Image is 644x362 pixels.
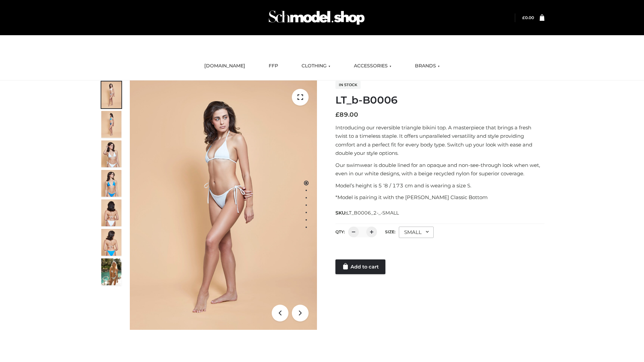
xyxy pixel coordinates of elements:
[199,59,250,73] a: [DOMAIN_NAME]
[522,15,534,20] a: £0.00
[349,59,396,73] a: ACCESSORIES
[335,161,544,178] p: Our swimwear is double lined for an opaque and non-see-through look when wet, even in our white d...
[522,15,525,20] span: £
[266,4,367,31] img: Schmodel Admin 964
[101,258,121,285] img: Arieltop_CloudNine_AzureSky2.jpg
[385,229,395,234] label: Size:
[101,199,121,226] img: ArielClassicBikiniTop_CloudNine_AzureSky_OW114ECO_7-scaled.jpg
[399,227,434,238] div: SMALL
[335,229,345,234] label: QTY:
[335,81,361,89] span: In stock
[335,259,385,274] a: Add to cart
[335,94,544,106] h1: LT_b-B0006
[101,111,121,138] img: ArielClassicBikiniTop_CloudNine_AzureSky_OW114ECO_2-scaled.jpg
[335,111,339,118] span: £
[130,80,317,330] img: ArielClassicBikiniTop_CloudNine_AzureSky_OW114ECO_1
[101,140,121,167] img: ArielClassicBikiniTop_CloudNine_AzureSky_OW114ECO_3-scaled.jpg
[335,209,399,217] span: SKU:
[335,193,544,202] p: *Model is pairing it with the [PERSON_NAME] Classic Bottom
[101,81,121,108] img: ArielClassicBikiniTop_CloudNine_AzureSky_OW114ECO_1-scaled.jpg
[335,111,358,118] bdi: 89.00
[264,59,283,73] a: FFP
[335,123,544,158] p: Introducing our reversible triangle bikini top. A masterpiece that brings a fresh twist to a time...
[410,59,445,73] a: BRANDS
[346,210,399,216] span: LT_B0006_2-_-SMALL
[335,181,544,190] p: Model’s height is 5 ‘8 / 173 cm and is wearing a size S.
[101,170,121,197] img: ArielClassicBikiniTop_CloudNine_AzureSky_OW114ECO_4-scaled.jpg
[522,15,534,20] bdi: 0.00
[297,59,335,73] a: CLOTHING
[101,229,121,256] img: ArielClassicBikiniTop_CloudNine_AzureSky_OW114ECO_8-scaled.jpg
